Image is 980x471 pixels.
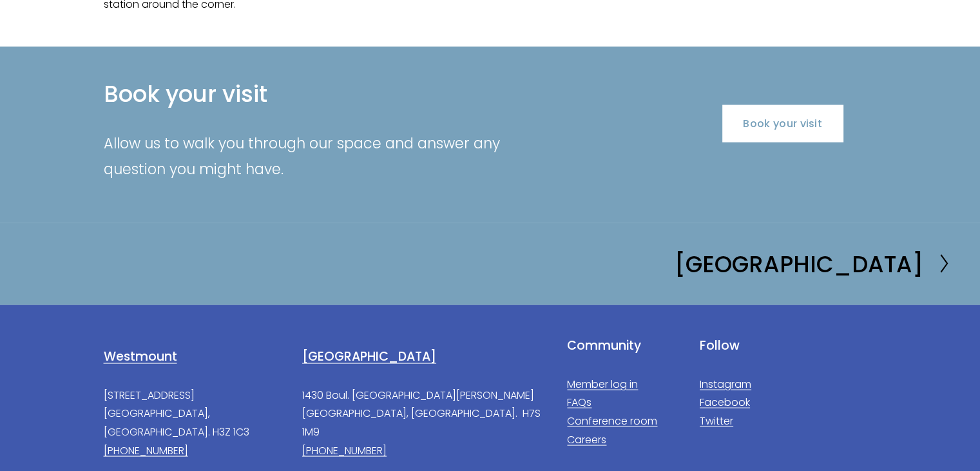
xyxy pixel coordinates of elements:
[104,441,188,460] a: [PHONE_NUMBER]
[302,441,387,460] a: [PHONE_NUMBER]
[722,105,843,141] a: Book your visit
[567,412,657,430] a: Conference room
[700,337,876,354] h4: Follow
[567,375,638,394] a: Member log in
[567,337,678,354] h4: Community
[302,386,545,460] p: 1430 Boul. [GEOGRAPHIC_DATA][PERSON_NAME] [GEOGRAPHIC_DATA], [GEOGRAPHIC_DATA]. H7S 1M9
[674,252,950,275] a: [GEOGRAPHIC_DATA]
[700,393,750,412] a: Facebook
[104,348,177,365] a: Westmount
[674,252,923,275] h2: [GEOGRAPHIC_DATA]
[700,375,751,394] a: Instagram
[567,393,591,412] a: FAQs
[302,348,436,365] a: [GEOGRAPHIC_DATA]
[104,132,504,179] span: Allow us to walk you through our space and answer any question you might have.
[567,430,606,449] a: Careers
[104,386,546,460] p: [STREET_ADDRESS] [GEOGRAPHIC_DATA], [GEOGRAPHIC_DATA]. H3Z 1C3
[700,412,733,430] a: Twitter
[104,79,552,109] h3: Book your visit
